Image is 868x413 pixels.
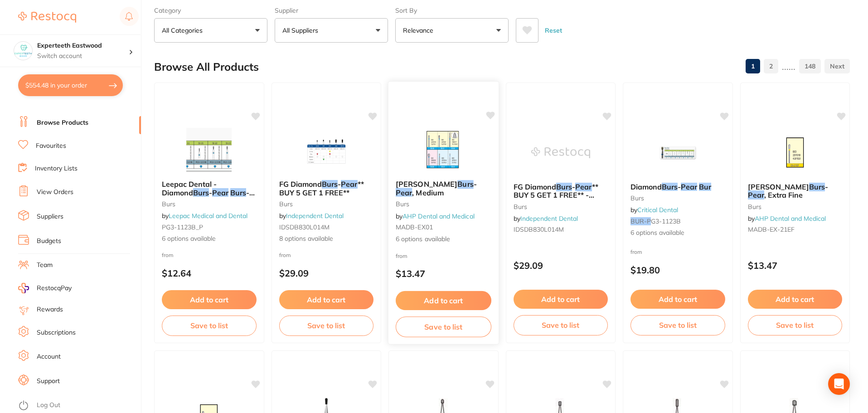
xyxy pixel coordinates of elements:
[282,26,322,35] p: All Suppliers
[630,248,642,255] span: from
[395,6,509,15] label: Sort By
[37,401,60,410] a: Log Out
[748,260,843,271] p: $13.47
[630,290,725,309] button: Add to cart
[279,180,364,197] span: ** BUY 5 GET 1 FREE**
[782,61,795,72] p: ......
[514,214,578,223] span: by
[322,180,338,189] em: Burs
[531,130,590,175] img: FG Diamond Burs - Pear ** BUY 5 GET 1 FREE** - AB144M
[230,188,246,197] em: Burs
[630,194,725,202] small: burs
[828,373,850,395] div: Open Intercom Messenger
[748,190,764,199] em: Pear
[36,141,66,151] a: Favourites
[18,74,123,96] button: $554.48 in your order
[572,182,575,191] span: -
[297,127,356,173] img: FG Diamond Burs - Pear ** BUY 5 GET 1 FREE**
[279,212,344,220] span: by
[396,180,457,189] span: [PERSON_NAME]
[403,26,437,35] p: Relevance
[162,26,206,35] p: All Categories
[699,182,711,191] em: Bur
[179,127,238,173] img: Leepac Dental - Diamond Burs - Pear Burs - High Quality Dental Product
[18,283,29,293] img: RestocqPay
[766,130,824,175] img: Mani Diamond Burs - Pear, Extra Fine
[286,212,344,220] a: Independent Dental
[169,212,247,220] a: Leepac Medical and Dental
[162,234,257,243] span: 6 options available
[18,283,72,293] a: RestocqPay
[396,223,433,231] span: MADB-EX01
[520,214,578,223] a: Independent Dental
[746,57,760,75] a: 1
[457,180,473,189] em: Burs
[630,182,662,191] span: Diamond
[825,182,828,191] span: -
[395,18,509,43] button: Relevance
[662,182,678,191] em: Burs
[799,57,821,75] a: 148
[514,290,608,309] button: Add to cart
[748,290,843,309] button: Add to cart
[412,188,444,197] span: , Medium
[630,228,725,238] span: 6 options available
[396,180,491,197] b: Mani Diamond Burs - Pear, Medium
[162,290,257,309] button: Add to cart
[514,225,564,233] span: IDSDB830L014M
[681,182,697,191] em: Pear
[162,223,203,231] span: PG3-1123B_P
[748,225,795,233] span: MADB-EX-21EF
[37,261,53,270] a: Team
[212,188,228,197] em: Pear
[630,183,725,191] b: Diamond Burs - Pear Bur
[755,214,826,223] a: AHP Dental and Medical
[162,180,217,197] span: Leepac Dental - Diamond
[37,118,88,127] a: Browse Products
[396,212,475,220] span: by
[279,223,330,231] span: IDSDB830L014M
[162,252,174,258] span: from
[35,164,78,173] a: Inventory Lists
[37,377,60,386] a: Support
[764,57,778,75] a: 2
[37,352,61,361] a: Account
[630,265,725,275] p: $19.80
[154,18,267,43] button: All Categories
[396,252,407,259] span: from
[37,305,63,314] a: Rewards
[630,217,651,225] em: BUR-P
[637,206,678,214] a: Critical Dental
[154,6,267,15] label: Category
[474,180,477,189] span: -
[341,180,358,189] em: Pear
[37,237,61,246] a: Budgets
[18,7,76,28] a: Restocq Logo
[514,260,608,271] p: $29.09
[748,182,809,191] span: [PERSON_NAME]
[396,200,491,208] small: burs
[396,234,491,243] span: 6 options available
[37,212,63,221] a: Suppliers
[630,206,678,214] span: by
[748,203,843,210] small: burs
[279,290,374,309] button: Add to cart
[678,182,681,191] span: -
[748,315,843,335] button: Save to list
[648,130,707,175] img: Diamond Burs - Pear Bur
[279,234,374,243] span: 8 options available
[37,188,73,197] a: View Orders
[18,398,138,413] button: Log Out
[338,180,341,189] span: -
[162,212,247,220] span: by
[37,284,72,293] span: RestocqPay
[396,291,491,311] button: Add to cart
[748,214,826,223] span: by
[37,328,76,337] a: Subscriptions
[275,6,388,15] label: Supplier
[575,182,592,191] em: Pear
[764,190,803,199] span: , Extra Fine
[37,41,129,50] h4: Experteeth Eastwood
[396,268,491,279] p: $13.47
[37,52,129,61] p: Switch account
